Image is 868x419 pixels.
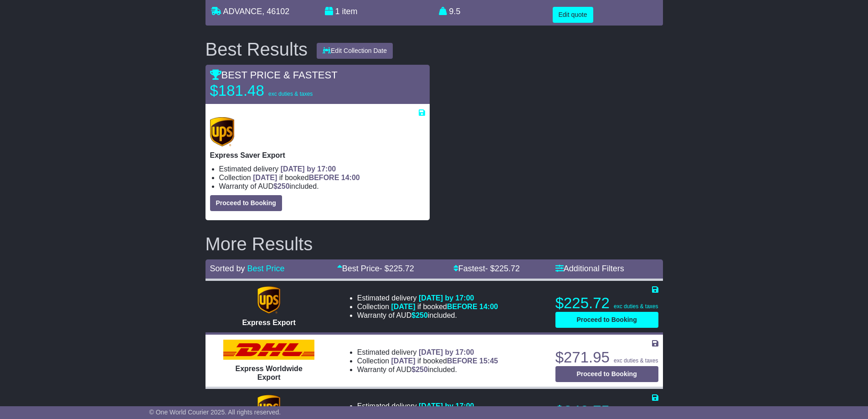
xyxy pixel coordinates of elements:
li: Collection [357,302,498,311]
span: - $ [380,264,414,273]
span: $ [411,366,428,373]
li: Estimated delivery [357,348,498,357]
span: [DATE] [253,174,277,181]
span: Express Worldwide Export [235,365,302,381]
span: BEFORE [309,174,339,181]
span: if booked [391,303,498,310]
p: Express Saver Export [210,151,425,160]
img: DHL: Express Worldwide Export [223,340,314,360]
span: 14:00 [341,174,360,181]
p: $225.72 [555,294,658,312]
li: Warranty of AUD included. [357,311,498,320]
button: Edit Collection Date [317,43,393,59]
span: 14:00 [479,303,498,310]
span: [DATE] by 17:00 [419,402,474,410]
span: , 46102 [262,7,289,16]
a: Best Price- $225.72 [337,264,414,273]
li: Warranty of AUD included. [219,182,425,191]
a: Fastest- $225.72 [453,264,520,273]
button: Proceed to Booking [555,366,658,382]
p: $271.95 [555,348,658,367]
span: BEFORE [447,357,478,365]
span: BEFORE [447,303,478,310]
span: 250 [277,182,290,190]
span: 250 [416,366,428,373]
h2: More Results [205,234,663,254]
span: item [342,7,358,16]
span: ADVANCE [223,7,262,16]
a: Best Price [247,264,285,273]
span: 250 [416,311,428,319]
img: UPS (new): Express Export [257,286,280,314]
span: Sorted by [210,264,245,273]
button: Proceed to Booking [555,312,658,328]
span: [DATE] [391,303,416,310]
span: [DATE] [391,357,416,365]
button: Edit quote [553,7,593,23]
span: exc duties & taxes [268,91,313,97]
span: if booked [253,174,360,181]
a: Additional Filters [555,264,624,273]
li: Estimated delivery [357,402,498,410]
span: - $ [485,264,520,273]
li: Collection [357,357,498,365]
span: exc duties & taxes [614,303,658,310]
span: 225.72 [389,264,414,273]
span: © One World Courier 2025. All rights reserved. [149,409,281,416]
div: Best Results [201,39,313,59]
span: $ [411,311,428,319]
span: 15:45 [479,357,498,365]
p: $181.48 [210,82,324,100]
li: Estimated delivery [219,165,425,173]
span: 225.72 [495,264,520,273]
span: [DATE] by 17:00 [419,294,474,302]
button: Proceed to Booking [210,195,282,211]
span: Express Export [242,319,295,326]
li: Collection [219,173,425,182]
span: exc duties & taxes [614,357,658,364]
span: 1 [335,7,340,16]
span: $ [273,182,290,190]
span: BEST PRICE & FASTEST [210,69,338,81]
span: if booked [391,357,498,365]
li: Estimated delivery [357,294,498,302]
img: UPS (new): Express Saver Export [210,117,235,146]
span: 9.5 [449,7,461,16]
li: Warranty of AUD included. [357,365,498,374]
span: [DATE] by 17:00 [281,165,336,173]
span: [DATE] by 17:00 [419,348,474,356]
